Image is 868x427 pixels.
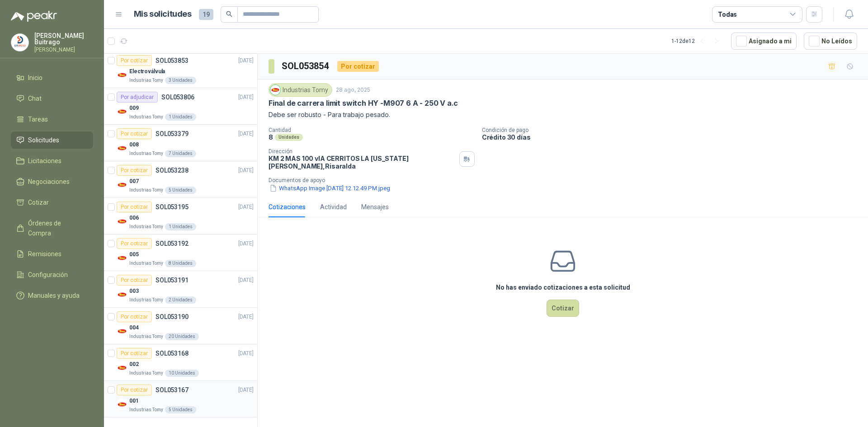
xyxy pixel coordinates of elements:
[165,333,199,340] div: 20 Unidades
[482,133,864,141] p: Crédito 30 días
[34,47,93,52] p: [PERSON_NAME]
[320,202,347,212] div: Actividad
[238,203,254,211] p: [DATE]
[129,287,139,296] p: 003
[482,127,864,133] p: Condición de pago
[134,8,192,21] h1: Mis solicitudes
[117,348,152,359] div: Por cotizar
[269,127,475,133] p: Cantidad
[117,143,127,154] img: Company Logo
[34,33,93,45] p: [PERSON_NAME] Buitrago
[165,187,196,194] div: 5 Unidades
[129,360,139,369] p: 002
[165,223,196,230] div: 1 Unidades
[547,300,579,317] button: Cotizar
[156,277,189,283] p: SOL053191
[129,223,163,230] p: Industrias Tomy
[156,387,189,393] p: SOL053167
[117,275,152,286] div: Por cotizar
[165,260,196,267] div: 8 Unidades
[104,198,257,235] a: Por cotizarSOL053195[DATE] Company Logo006Industrias Tomy1 Unidades
[11,173,93,190] a: Negociaciones
[671,34,724,48] div: 1 - 12 de 12
[117,385,152,395] div: Por cotizar
[165,77,196,84] div: 3 Unidades
[117,362,127,373] img: Company Logo
[161,94,194,100] p: SOL053806
[337,61,379,72] div: Por cotizar
[28,218,85,238] span: Órdenes de Compra
[238,386,254,394] p: [DATE]
[129,141,139,149] p: 008
[238,313,254,321] p: [DATE]
[129,214,139,222] p: 006
[11,90,93,107] a: Chat
[129,104,139,113] p: 009
[11,266,93,283] a: Configuración
[117,238,152,249] div: Por cotizar
[269,148,456,155] p: Dirección
[238,130,254,138] p: [DATE]
[199,9,213,20] span: 19
[269,155,456,170] p: KM 2 MAS 100 vIA CERRITOS LA [US_STATE] [PERSON_NAME] , Risaralda
[269,177,864,183] p: Documentos de apoyo
[269,133,273,141] p: 8
[117,55,152,66] div: Por cotizar
[129,77,163,84] p: Industrias Tomy
[238,239,254,248] p: [DATE]
[275,134,303,141] div: Unidades
[104,235,257,271] a: Por cotizarSOL053192[DATE] Company Logo005Industrias Tomy8 Unidades
[269,202,306,212] div: Cotizaciones
[718,9,737,19] div: Todas
[117,70,127,80] img: Company Logo
[282,59,330,73] h3: SOL053854
[104,308,257,344] a: Por cotizarSOL053190[DATE] Company Logo004Industrias Tomy20 Unidades
[11,152,93,169] a: Licitaciones
[104,52,257,88] a: Por cotizarSOL053853[DATE] Company LogoElectroválvulaIndustrias Tomy3 Unidades
[104,271,257,308] a: Por cotizarSOL053191[DATE] Company Logo003Industrias Tomy2 Unidades
[117,128,152,139] div: Por cotizar
[129,333,163,340] p: Industrias Tomy
[117,289,127,300] img: Company Logo
[117,326,127,337] img: Company Logo
[28,177,70,187] span: Negociaciones
[156,314,189,320] p: SOL053190
[11,215,93,242] a: Órdenes de Compra
[117,253,127,263] img: Company Logo
[117,106,127,117] img: Company Logo
[165,370,199,377] div: 10 Unidades
[336,86,370,94] p: 28 ago, 2025
[269,83,332,97] div: Industrias Tomy
[165,150,196,157] div: 7 Unidades
[129,250,139,259] p: 005
[269,110,857,120] p: Debe ser robusto - Para trabajo pesado.
[238,276,254,285] p: [DATE]
[129,324,139,332] p: 004
[28,114,48,124] span: Tareas
[156,350,189,357] p: SOL053168
[28,291,80,300] span: Manuales y ayuda
[731,33,797,50] button: Asignado a mi
[129,406,163,413] p: Industrias Tomy
[269,99,458,108] p: Final de carrera limit switch HY -M907 6 A - 250 V a.c
[11,111,93,128] a: Tareas
[104,88,257,125] a: Por adjudicarSOL053806[DATE] Company Logo009Industrias Tomy1 Unidades
[156,57,189,64] p: SOL053853
[226,11,232,17] span: search
[129,296,163,304] p: Industrias Tomy
[11,34,28,51] img: Company Logo
[165,296,196,304] div: 2 Unidades
[129,177,139,186] p: 007
[117,202,152,212] div: Por cotizar
[28,270,68,280] span: Configuración
[28,249,61,259] span: Remisiones
[104,161,257,198] a: Por cotizarSOL053238[DATE] Company Logo007Industrias Tomy5 Unidades
[129,260,163,267] p: Industrias Tomy
[238,93,254,102] p: [DATE]
[117,399,127,410] img: Company Logo
[270,85,280,95] img: Company Logo
[104,381,257,418] a: Por cotizarSOL053167[DATE] Company Logo001Industrias Tomy5 Unidades
[165,406,196,413] div: 5 Unidades
[156,131,189,137] p: SOL053379
[28,94,42,103] span: Chat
